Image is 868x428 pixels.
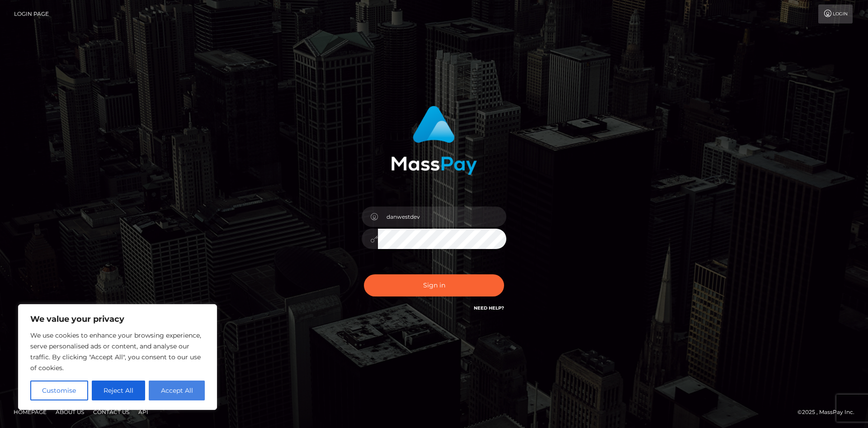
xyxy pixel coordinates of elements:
[30,330,205,373] p: We use cookies to enhance your browsing experience, serve personalised ads or content, and analys...
[14,5,49,24] a: Login Page
[18,304,217,410] div: We value your privacy
[391,106,477,175] img: MassPay Login
[149,381,205,400] button: Accept All
[797,407,861,417] div: © 2025 , MassPay Inc.
[52,405,88,419] a: About Us
[364,274,504,296] button: Sign in
[30,314,205,325] p: We value your privacy
[90,405,133,419] a: Contact Us
[92,381,146,400] button: Reject All
[135,405,152,419] a: API
[818,5,853,24] a: Login
[474,305,504,311] a: Need Help?
[378,207,506,227] input: Username...
[30,381,88,400] button: Customise
[10,405,50,419] a: Homepage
